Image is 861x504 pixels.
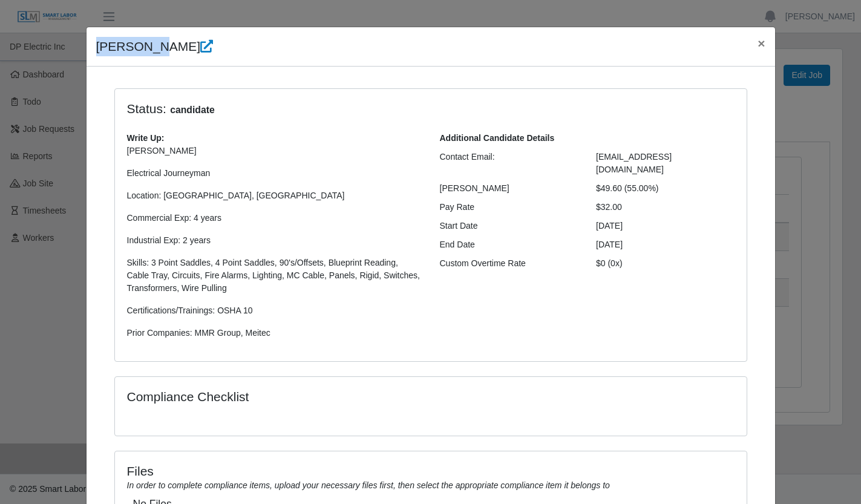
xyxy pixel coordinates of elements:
b: Additional Candidate Details [440,133,555,143]
p: Electrical Journeyman [127,167,422,180]
div: $32.00 [587,201,744,214]
h4: [PERSON_NAME] [96,37,214,56]
span: × [758,36,765,50]
p: Prior Companies: MMR Group, Meitec [127,327,422,339]
div: End Date [431,238,588,251]
h4: Compliance Checklist [127,389,526,404]
button: Close [748,27,774,59]
span: [DATE] [596,240,623,249]
p: [PERSON_NAME] [127,145,422,157]
div: [DATE] [587,220,744,232]
p: Industrial Exp: 2 years [127,234,422,247]
p: Commercial Exp: 4 years [127,212,422,224]
h4: Status: [127,101,578,117]
p: Certifications/Trainings: OSHA 10 [127,304,422,317]
div: Custom Overtime Rate [431,257,588,270]
h4: Files [127,463,735,479]
div: Start Date [431,220,588,232]
div: $49.60 (55.00%) [587,182,744,195]
span: $0 (0x) [596,258,623,268]
b: Write Up: [127,133,165,143]
p: Location: [GEOGRAPHIC_DATA], [GEOGRAPHIC_DATA] [127,189,422,202]
div: [PERSON_NAME] [431,182,588,195]
p: Skills: 3 Point Saddles, 4 Point Saddles, 90's/Offsets, Blueprint Reading, Cable Tray, Circuits, ... [127,257,422,295]
span: candidate [166,103,218,117]
div: Contact Email: [431,151,588,176]
span: [EMAIL_ADDRESS][DOMAIN_NAME] [596,152,672,174]
div: Pay Rate [431,201,588,214]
